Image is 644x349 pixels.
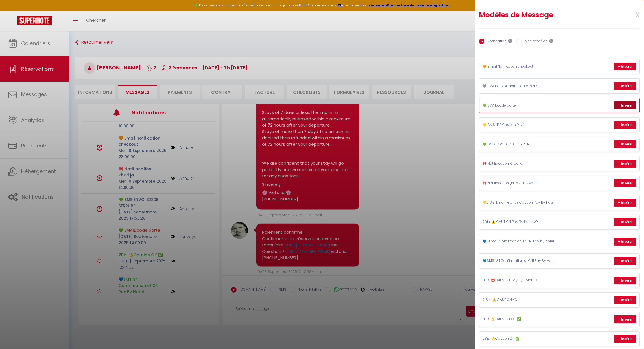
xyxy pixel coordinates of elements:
button: + Insérer [614,277,636,284]
i: Les modèles généraux sont visibles par vous et votre équipe [549,39,553,43]
p: 1 Bis. 📛PAIEMENT Pay By Hotel KO [483,278,567,283]
p: 🎀 Notifiacation Khadija [483,161,567,166]
p: 💙SMS N° 1 Confirmation et CNI Pay By Hotel [483,258,567,264]
i: Les notifications sont visibles par toi et ton équipe [508,39,512,43]
button: + Insérer [614,218,636,226]
button: + Insérer [614,238,636,246]
p: 🩶 EMAIL envoi facture automatique [483,83,567,89]
p: 1 Bis. 👌PAIEMENT OK ✅ [483,317,567,322]
p: 💙1. Email Confirmation et CNI Pay by hotel [483,239,567,244]
h2: Modèles de Message [479,10,610,19]
button: + Insérer [614,199,636,207]
p: 💚 SMS ENVOI CODE SERRURE [483,142,567,147]
button: + Insérer [614,160,636,168]
p: 2 Bis. ⚠️ CAUTION KO [483,297,567,302]
button: + Insérer [614,140,636,148]
button: + Insérer [614,63,636,70]
button: + Insérer [614,121,636,129]
button: + Insérer [614,101,636,109]
p: 💛3 Bis. Email relance Caution Pay By Hotel [483,200,567,205]
label: Notification [484,39,507,45]
p: 💛 SMS N°2 Caution Privée [483,122,567,128]
button: Ouvrir le widget de chat LiveChat [5,2,21,19]
p: 2Bis .👌Caution OK ✅ [483,336,567,341]
p: 🧡 Email Notification checkout [483,64,567,69]
span: x [622,8,640,21]
button: + Insérer [614,82,636,90]
label: Mes modèles [522,39,547,45]
button: + Insérer [614,335,636,343]
p: 💚 EMAIL code porte [483,103,567,108]
button: + Insérer [614,179,636,187]
p: 🎀 Notifiacation [PERSON_NAME] [483,180,567,186]
button: + Insérer [614,257,636,265]
button: + Insérer [614,315,636,323]
p: 2Bis .⚠️ CAUTION Pay By Hotel KO [483,219,567,225]
button: + Insérer [614,296,636,304]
